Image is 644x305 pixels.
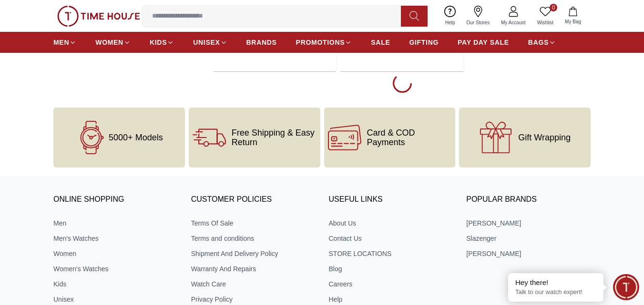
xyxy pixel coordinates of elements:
a: PROMOTIONS [296,34,352,51]
a: Warranty And Repairs [191,264,316,274]
a: Help [329,295,453,304]
a: STORE LOCATIONS [329,249,453,258]
a: MEN [53,34,76,51]
span: KIDS [150,38,167,47]
a: Women's Watches [53,264,178,274]
a: Contact Us [329,234,453,243]
a: Men [53,218,178,228]
span: MEN [53,38,69,47]
span: 0 [550,4,557,11]
a: Our Stores [461,4,495,28]
button: My Bag [559,5,587,27]
span: WOMEN [95,38,123,47]
span: Wishlist [533,19,557,26]
a: Men's Watches [53,234,178,243]
div: Hey there! [515,278,596,287]
span: GIFTING [409,38,439,47]
a: Shipment And Delivery Policy [191,249,316,258]
a: Slazenger [466,234,591,243]
a: Women [53,249,178,258]
a: SALE [371,34,390,51]
span: My Account [497,19,530,26]
span: My Bag [561,18,585,25]
h3: CUSTOMER POLICIES [191,193,316,207]
a: Terms Of Sale [191,218,316,228]
a: KIDS [150,34,174,51]
a: [PERSON_NAME] [466,218,591,228]
a: Kids [53,279,178,289]
a: UNISEX [193,34,227,51]
a: 0Wishlist [532,4,559,28]
a: BRANDS [246,34,277,51]
a: Blog [329,264,453,274]
span: BRANDS [246,38,277,47]
span: PAY DAY SALE [458,38,509,47]
a: Privacy Policy [191,295,316,304]
a: Careers [329,279,453,289]
span: BAGS [528,38,549,47]
h3: USEFUL LINKS [329,193,453,207]
span: 5000+ Models [109,133,163,142]
span: Free Shipping & Easy Return [232,128,317,147]
span: PROMOTIONS [296,38,345,47]
span: UNISEX [193,38,220,47]
span: Our Stores [463,19,493,26]
img: ... [57,6,140,27]
a: Watch Care [191,279,316,289]
span: SALE [371,38,390,47]
a: Help [440,4,461,28]
span: Card & COD Payments [367,128,452,147]
div: Chat Widget [613,274,639,300]
a: About Us [329,218,453,228]
a: BAGS [528,34,556,51]
span: Help [441,19,459,26]
a: PAY DAY SALE [458,34,509,51]
a: [PERSON_NAME] [466,249,591,258]
a: Unisex [53,295,178,304]
h3: ONLINE SHOPPING [53,193,178,207]
h3: Popular Brands [466,193,591,207]
span: Gift Wrapping [518,133,571,142]
a: Terms and conditions [191,234,316,243]
a: GIFTING [409,34,439,51]
p: Talk to our watch expert! [515,288,596,296]
a: WOMEN [95,34,131,51]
